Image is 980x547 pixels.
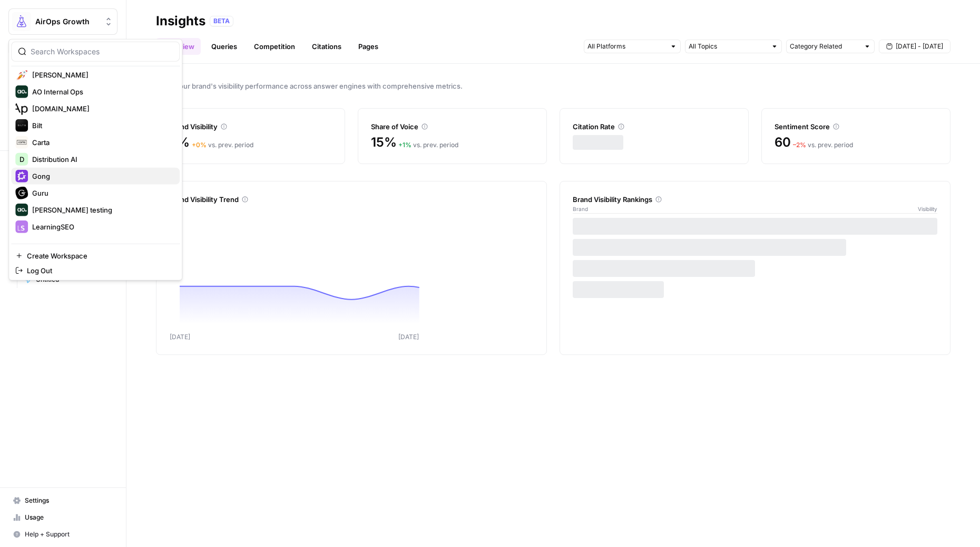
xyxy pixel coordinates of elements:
[11,248,180,263] a: Create Workspace
[8,509,117,526] a: Usage
[573,194,937,205] div: Brand Visibility Rankings
[25,496,113,505] span: Settings
[573,121,736,132] div: Citation Rate
[793,141,806,149] span: – 2 %
[32,87,171,97] span: AO Internal Ops
[156,81,950,91] span: Track your brand's visibility performance across answer engines with comprehensive metrics.
[205,38,243,55] a: Queries
[192,141,207,149] span: + 0 %
[15,102,28,115] img: Apollo.io Logo
[306,38,348,55] a: Citations
[11,263,180,278] a: Log Out
[15,187,28,199] img: Guru Logo
[170,333,190,341] tspan: [DATE]
[398,141,411,149] span: + 1 %
[15,136,28,149] img: Carta Logo
[775,134,791,151] span: 60
[32,188,171,198] span: Guru
[371,121,534,132] div: Share of Voice
[156,38,201,55] a: Overview
[15,170,28,183] img: Gong Logo
[156,13,205,30] div: Insights
[15,69,28,81] img: Alex Testing Logo
[775,121,937,132] div: Sentiment Score
[587,41,665,52] input: All Platforms
[27,251,171,261] span: Create Workspace
[15,237,28,250] img: LegalZoom Logo
[32,205,171,215] span: [PERSON_NAME] testing
[32,238,171,249] span: LegalZoom
[192,140,253,150] div: vs. prev. period
[25,530,113,539] span: Help + Support
[793,140,853,150] div: vs. prev. period
[25,513,113,522] span: Usage
[8,492,117,509] a: Settings
[32,137,171,148] span: Carta
[398,140,458,150] div: vs. prev. period
[352,38,385,55] a: Pages
[15,204,28,216] img: Justina testing Logo
[19,154,24,165] span: D
[32,120,171,131] span: Bilt
[32,154,171,165] span: Distribution AI
[918,205,937,213] span: Visibility
[8,526,117,543] button: Help + Support
[210,16,233,26] div: BETA
[32,171,171,181] span: Gong
[248,38,301,55] a: Competition
[35,16,99,27] span: AirOps Growth
[371,134,396,151] span: 15%
[689,41,767,52] input: All Topics
[398,333,419,341] tspan: [DATE]
[27,265,171,276] span: Log Out
[32,222,171,232] span: LearningSEO
[169,121,332,132] div: Brand Visibility
[879,40,950,53] button: [DATE] - [DATE]
[8,39,182,281] div: Workspace: AirOps Growth
[15,220,28,233] img: LearningSEO Logo
[32,103,171,114] span: [DOMAIN_NAME]
[31,46,173,57] input: Search Workspaces
[573,205,588,213] span: Brand
[32,70,171,80] span: [PERSON_NAME]
[12,12,31,31] img: AirOps Growth Logo
[169,194,534,205] div: Brand Visibility Trend
[15,85,28,98] img: AO Internal Ops Logo
[15,119,28,132] img: Bilt Logo
[8,8,117,35] button: Workspace: AirOps Growth
[896,42,943,51] span: [DATE] - [DATE]
[790,41,859,52] input: Category Related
